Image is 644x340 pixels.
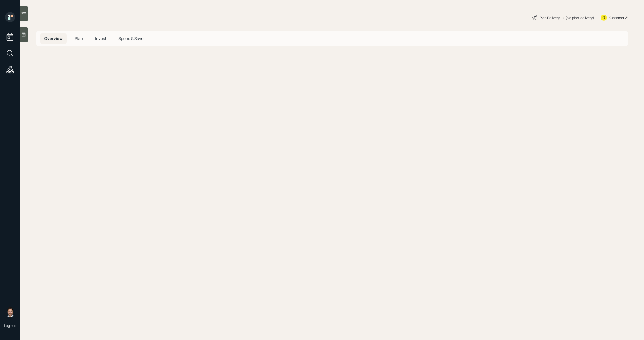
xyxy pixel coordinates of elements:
span: Invest [95,36,106,41]
div: Log out [4,323,16,328]
span: Spend & Save [118,36,143,41]
div: Plan Delivery [540,15,560,20]
div: • (old plan-delivery) [562,15,594,20]
div: Kustomer [609,15,624,20]
img: michael-russo-headshot.png [5,307,15,317]
span: Overview [44,36,63,41]
span: Plan [75,36,83,41]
